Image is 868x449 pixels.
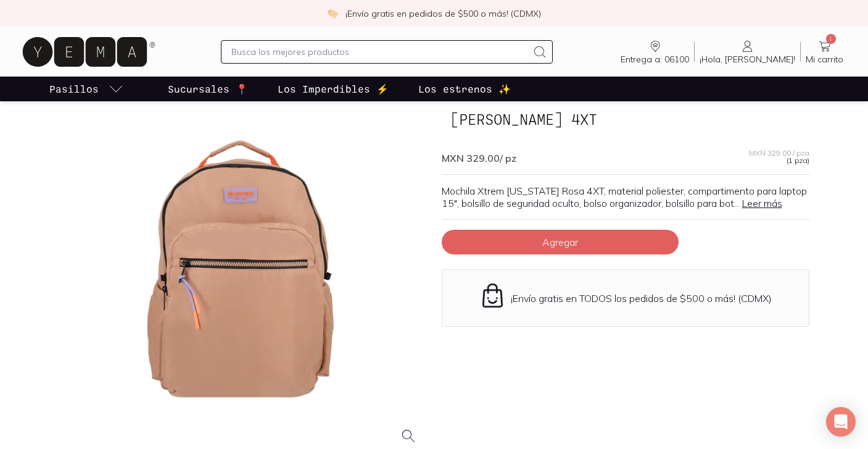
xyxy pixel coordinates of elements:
[49,82,99,96] p: Pasillos
[165,77,250,101] a: Sucursales 📍
[700,54,795,65] span: ¡Hola, [PERSON_NAME]!
[47,77,126,101] a: pasillo-todos-link
[806,54,843,65] span: Mi carrito
[231,44,527,59] input: Busca los mejores productos
[801,39,848,65] a: 1Mi carrito
[275,77,391,101] a: Los Imperdibles ⚡️
[826,34,836,44] span: 1
[416,77,513,101] a: Los estrenos ✨
[695,39,800,65] a: ¡Hola, [PERSON_NAME]!
[278,82,389,96] p: Los Imperdibles ⚡️
[168,82,248,96] p: Sucursales 📍
[418,82,511,96] p: Los estrenos ✨
[442,152,516,164] span: MXN 329.00 / pz
[742,197,782,209] a: Leer más
[442,185,809,209] p: Mochila Xtrem [US_STATE] Rosa 4XT, material poliester, compartimento para laptop 15", bolsillo de...
[616,39,694,65] a: Entrega a: 06100
[511,292,772,304] p: ¡Envío gratis en TODOS los pedidos de $500 o más! (CDMX)
[442,107,606,131] span: [PERSON_NAME] 4XT
[787,157,809,164] span: (1 pza)
[327,8,338,19] img: check
[621,54,689,65] span: Entrega a: 06100
[542,236,578,248] span: Agregar
[479,282,506,309] img: Envío
[442,230,679,254] button: Agregar
[826,407,856,437] div: Open Intercom Messenger
[345,7,541,20] p: ¡Envío gratis en pedidos de $500 o más! (CDMX)
[749,149,809,157] span: MXN 329.00 / pza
